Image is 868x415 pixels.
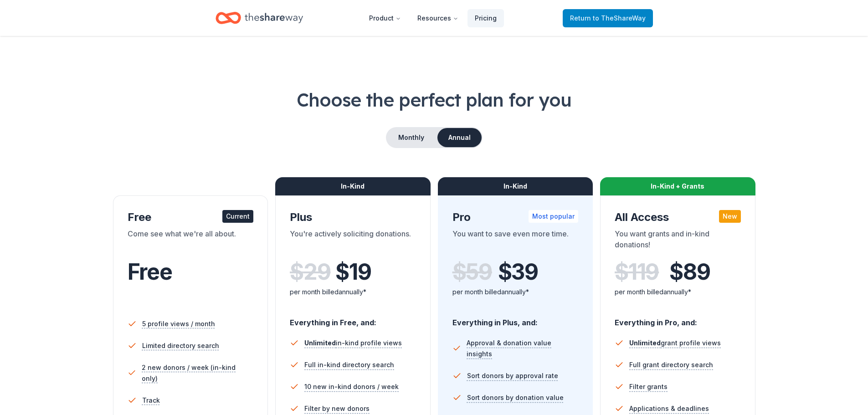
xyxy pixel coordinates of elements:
[452,287,579,297] div: per month billed annually*
[304,381,399,392] span: 10 new in-kind donors / week
[452,210,579,225] div: Pro
[467,9,504,27] a: Pricing
[615,228,741,254] div: You want grants and in-kind donations!
[304,359,394,370] span: Full in-kind directory search
[410,9,466,27] button: Resources
[275,177,431,195] div: In-Kind
[452,309,579,328] div: Everything in Plus, and:
[467,338,578,359] span: Approval & donation value insights
[304,403,370,414] span: Filter by new donors
[304,339,336,347] span: Unlimited
[529,210,578,223] div: Most popular
[216,7,303,29] a: Home
[563,9,653,27] a: Returnto TheShareWay
[290,287,416,297] div: per month billed annually*
[36,87,832,113] h1: Choose the perfect plan for you
[128,210,254,225] div: Free
[498,259,538,285] span: $ 39
[629,359,713,370] span: Full grant directory search
[362,9,408,27] button: Product
[304,339,402,347] span: in-kind profile views
[142,395,160,406] span: Track
[615,309,741,328] div: Everything in Pro, and:
[629,339,661,347] span: Unlimited
[387,128,436,147] button: Monthly
[222,210,253,223] div: Current
[437,128,482,147] button: Annual
[142,340,219,351] span: Limited directory search
[615,287,741,297] div: per month billed annually*
[629,381,668,392] span: Filter grants
[128,258,172,285] span: Free
[467,370,558,381] span: Sort donors by approval rate
[570,13,646,24] span: Return
[467,392,564,403] span: Sort donors by donation value
[290,210,416,225] div: Plus
[335,259,371,285] span: $ 19
[629,339,721,347] span: grant profile views
[669,259,710,285] span: $ 89
[719,210,741,223] div: New
[452,228,579,254] div: You want to save even more time.
[438,177,593,195] div: In-Kind
[128,228,254,254] div: Come see what we're all about.
[593,14,646,22] span: to TheShareWay
[142,318,215,329] span: 5 profile views / month
[290,309,416,328] div: Everything in Free, and:
[362,7,504,29] nav: Main
[142,362,253,384] span: 2 new donors / week (in-kind only)
[615,210,741,225] div: All Access
[600,177,755,195] div: In-Kind + Grants
[290,228,416,254] div: You're actively soliciting donations.
[629,403,709,414] span: Applications & deadlines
